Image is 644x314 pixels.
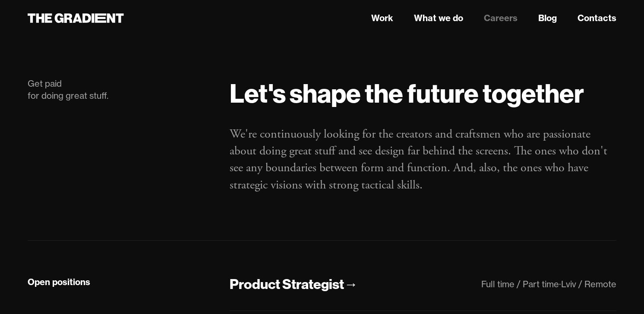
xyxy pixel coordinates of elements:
a: Product Strategist→ [230,275,358,294]
a: Work [371,12,393,25]
strong: Open positions [28,276,90,287]
a: What we do [414,12,463,25]
div: · [559,279,561,289]
div: Product Strategist [230,275,344,293]
p: We're continuously looking for the creators and craftsmen who are passionate about doing great st... [230,126,616,194]
div: Full time / Part time [481,279,559,289]
a: Blog [538,12,557,25]
strong: Let's shape the future together [230,77,584,110]
a: Careers [484,12,518,25]
div: Get paid for doing great stuff. [28,78,212,102]
div: → [344,275,358,293]
div: Lviv / Remote [561,279,616,289]
a: Contacts [578,12,616,25]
